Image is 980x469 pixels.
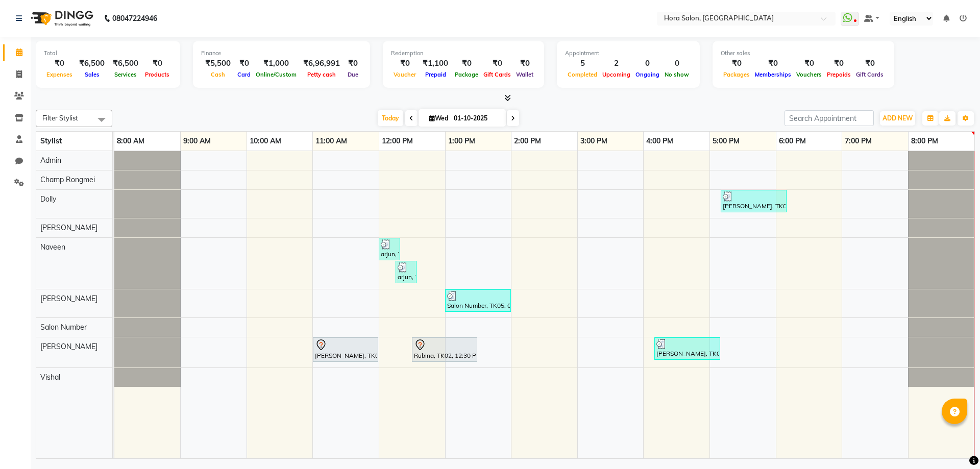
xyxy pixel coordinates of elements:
span: Online/Custom [253,71,299,78]
div: [PERSON_NAME], TK04, 04:10 PM-05:10 PM, HAIRCUT WOMEN - Creative [655,339,719,358]
div: ₹0 [794,58,824,69]
a: 3:00 PM [578,134,610,149]
span: Stylist [40,136,62,145]
span: Naveen ‪ [40,242,67,252]
div: ₹6,500 [75,58,109,69]
a: 9:00 AM [181,134,213,149]
span: Gift Cards [853,71,886,78]
span: Packages [721,71,752,78]
a: 2:00 PM [511,134,544,149]
a: 11:00 AM [313,134,350,149]
div: 0 [662,58,692,69]
div: ₹6,96,991 [299,58,344,69]
span: Completed [565,71,600,78]
img: logo [26,4,96,33]
span: Wed [427,114,451,122]
div: Finance [201,49,362,58]
div: ₹6,500 [109,58,142,69]
span: Voucher [391,71,419,78]
div: Other sales [721,49,886,58]
div: arjun, TK03, 12:00 PM-12:20 PM, [PERSON_NAME] TRIM [380,239,399,259]
div: ₹0 [481,58,513,69]
div: [PERSON_NAME], TK04, 05:10 PM-06:10 PM, SYS PROFESSIONAL - Short hair [722,191,786,211]
span: Cash [208,71,228,78]
input: 2025-10-01 [451,111,502,126]
div: Redemption [391,49,536,58]
div: ₹0 [344,58,362,69]
a: 8:00 PM [909,134,941,149]
div: ₹1,000 [253,58,299,69]
span: Petty cash [305,71,338,78]
span: Prepaids [824,71,853,78]
span: Admin [40,156,61,165]
div: 5 [565,58,600,69]
a: 4:00 PM [644,134,676,149]
span: Champ Rongmei [40,175,95,184]
span: Ongoing [633,71,662,78]
div: arjun, TK03, 12:15 PM-12:35 PM, [PERSON_NAME] COLOUR [397,262,415,282]
a: 1:00 PM [446,134,478,149]
div: 2 [600,58,633,69]
div: ₹0 [391,58,419,69]
iframe: chat widget [937,428,970,459]
span: Due [345,71,361,78]
span: Card [235,71,253,78]
span: Salon Number [40,323,87,332]
div: Rubina, TK02, 12:30 PM-01:30 PM, HAIRCUT WOMEN - Creative [413,339,476,360]
span: Gift Cards [481,71,513,78]
div: Salon Number, TK05, 01:00 PM-02:00 PM, STYLING BLOWDRY - Medium [446,291,510,310]
div: ₹0 [452,58,481,69]
div: ₹0 [142,58,172,69]
div: ₹0 [752,58,794,69]
span: Expenses [44,71,75,78]
a: 10:00 AM [247,134,284,149]
b: 08047224946 [112,4,157,33]
span: Today [378,110,403,126]
span: Upcoming [600,71,633,78]
span: No show [662,71,692,78]
div: [PERSON_NAME], TK01, 11:00 AM-12:00 PM, BASIC COLOUR WOMEN - Medium [314,339,377,360]
div: ₹5,500 [201,58,235,69]
div: Appointment [565,49,692,58]
span: Dolly [40,194,56,204]
span: [PERSON_NAME] [40,223,97,232]
div: 0 [633,58,662,69]
span: Package [452,71,481,78]
a: 12:00 PM [379,134,415,149]
span: Products [142,71,172,78]
span: Vouchers [794,71,824,78]
button: ADD NEW [880,111,915,126]
div: ₹0 [824,58,853,69]
div: ₹0 [44,58,75,69]
a: 5:00 PM [710,134,742,149]
span: [PERSON_NAME] [40,294,97,303]
span: Filter Stylist [42,114,78,122]
a: 6:00 PM [776,134,808,149]
span: Services [112,71,139,78]
a: 8:00 AM [114,134,147,149]
div: ₹0 [721,58,752,69]
div: ₹0 [235,58,253,69]
span: Vishal [40,373,60,382]
div: ₹0 [853,58,886,69]
span: Prepaid [423,71,449,78]
span: Memberships [752,71,794,78]
span: ADD NEW [883,114,913,122]
input: Search Appointment [785,110,874,126]
div: ₹0 [513,58,536,69]
div: ₹1,100 [419,58,452,69]
span: Wallet [513,71,536,78]
div: Total [44,49,172,58]
span: [PERSON_NAME] [40,342,97,351]
span: Sales [82,71,102,78]
a: 7:00 PM [842,134,874,149]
